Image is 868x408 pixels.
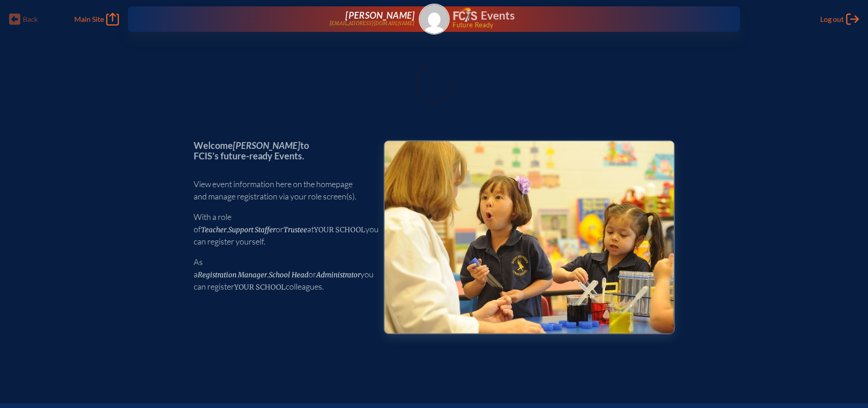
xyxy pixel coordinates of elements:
p: With a role of , or at you can register yourself. [194,211,369,248]
span: Main Site [74,15,104,24]
a: [PERSON_NAME][EMAIL_ADDRESS][DOMAIN_NAME] [157,10,415,28]
span: Trustee [283,225,307,234]
span: your school [314,225,365,234]
span: School Head [269,270,308,279]
a: Main Site [74,13,119,25]
p: As a , or you can register colleagues. [194,256,369,293]
span: Teacher [201,225,226,234]
img: Gravatar [420,5,449,34]
p: View event information here on the homepage and manage registration via your role screen(s). [194,178,369,203]
span: Registration Manager [198,270,267,279]
p: Welcome to FCIS’s future-ready Events. [194,140,369,161]
span: [PERSON_NAME] [233,140,300,151]
span: Log out [820,15,844,24]
p: [EMAIL_ADDRESS][DOMAIN_NAME] [329,20,415,26]
div: FCIS Events — Future ready [453,7,711,28]
img: Events [385,141,674,333]
span: [PERSON_NAME] [345,10,415,20]
a: Gravatar [419,4,450,35]
span: Support Staffer [228,225,276,234]
span: Administrator [316,270,360,279]
span: Future Ready [452,22,711,28]
span: your school [234,283,286,291]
